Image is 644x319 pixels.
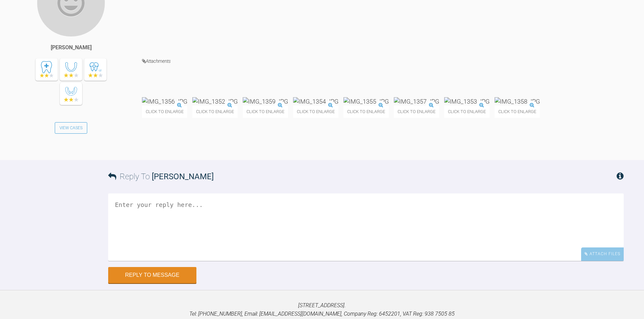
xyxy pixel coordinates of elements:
[51,43,92,52] div: [PERSON_NAME]
[108,170,214,183] h3: Reply To
[394,97,439,106] img: IMG_1357.JPG
[394,106,439,117] span: Click to enlarge
[192,106,238,117] span: Click to enlarge
[581,247,624,261] div: Attach Files
[343,106,389,117] span: Click to enlarge
[142,106,187,117] span: Click to enlarge
[293,106,338,117] span: Click to enlarge
[243,106,288,117] span: Click to enlarge
[293,97,338,106] img: IMG_1354.JPG
[495,106,540,117] span: Click to enlarge
[444,106,490,117] span: Click to enlarge
[142,57,624,65] h4: Attachments
[192,97,238,106] img: IMG_1352.JPG
[243,97,288,106] img: IMG_1359.JPG
[11,301,633,318] p: [STREET_ADDRESS]. Tel: [PHONE_NUMBER], Email: [EMAIL_ADDRESS][DOMAIN_NAME], Company Reg: 6452201,...
[108,267,196,283] button: Reply to Message
[495,97,540,106] img: IMG_1358.JPG
[55,122,87,134] a: View Cases
[142,97,187,106] img: IMG_1356.JPG
[343,97,389,106] img: IMG_1355.JPG
[152,172,214,181] span: [PERSON_NAME]
[444,97,490,106] img: IMG_1353.JPG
